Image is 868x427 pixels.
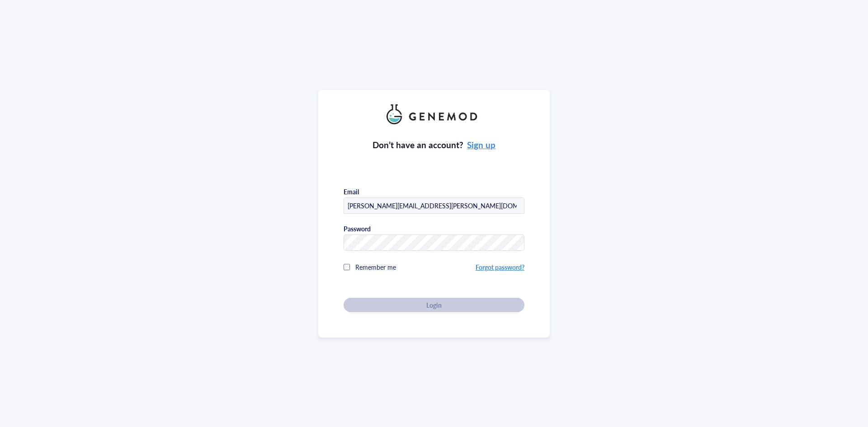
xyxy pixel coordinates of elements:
[344,188,359,196] div: Email
[467,139,495,151] a: Sign up
[355,263,396,272] span: Remember me
[373,139,496,151] div: Don’t have an account?
[344,225,371,233] div: Password
[387,104,481,124] img: genemod_logo_light-BcqUzbGq.png
[476,263,524,272] a: Forgot password?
